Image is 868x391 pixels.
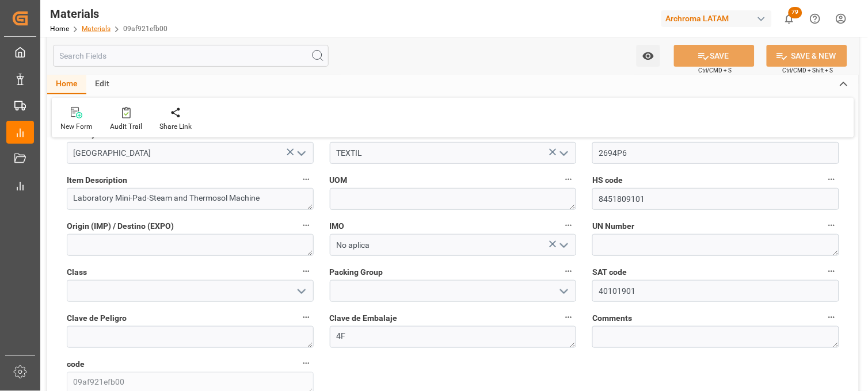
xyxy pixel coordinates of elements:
[674,45,755,67] button: SAVE
[592,266,627,278] span: SAT code
[299,310,314,325] button: Clave de Peligro
[824,310,839,325] button: Comments
[330,326,577,348] textarea: 4F
[561,264,576,279] button: Packing Group
[802,6,828,32] button: Help Center
[561,310,576,325] button: Clave de Embalaje
[292,144,309,162] button: open menu
[86,75,118,94] div: Edit
[330,312,398,324] span: Clave de Embalaje
[159,121,192,132] div: Share Link
[330,142,577,164] input: Type to search/select
[67,312,127,324] span: Clave de Peligro
[53,45,329,67] input: Search Fields
[67,220,174,232] span: Origin (IMP) / Destino (EXPO)
[561,172,576,187] button: UOM
[789,7,802,18] span: 79
[783,66,833,75] span: Ctrl/CMD + Shift + S
[555,282,572,300] button: open menu
[67,188,314,210] textarea: Laboratory Mini-Pad-Steam and Thermosol Machine
[592,174,623,186] span: HS code
[60,121,93,132] div: New Form
[47,75,86,94] div: Home
[330,174,348,186] span: UOM
[555,144,572,162] button: open menu
[50,5,167,22] div: Materials
[299,172,314,187] button: Item Description
[110,121,142,132] div: Audit Trail
[824,218,839,233] button: UN Number
[299,218,314,233] button: Origin (IMP) / Destino (EXPO)
[67,358,85,370] span: code
[592,220,634,232] span: UN Number
[67,266,87,278] span: Class
[330,220,345,232] span: IMO
[82,25,111,33] a: Materials
[776,6,802,32] button: show 79 new notifications
[661,10,772,27] div: Archroma LATAM
[292,282,309,300] button: open menu
[661,7,776,29] button: Archroma LATAM
[67,174,127,186] span: Item Description
[824,264,839,279] button: SAT code
[637,45,660,67] button: open menu
[824,172,839,187] button: HS code
[592,312,632,324] span: Comments
[555,236,572,254] button: open menu
[561,218,576,233] button: IMO
[299,356,314,371] button: code
[767,45,847,67] button: SAVE & NEW
[299,264,314,279] button: Class
[699,66,732,75] span: Ctrl/CMD + S
[330,266,383,278] span: Packing Group
[50,25,69,33] a: Home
